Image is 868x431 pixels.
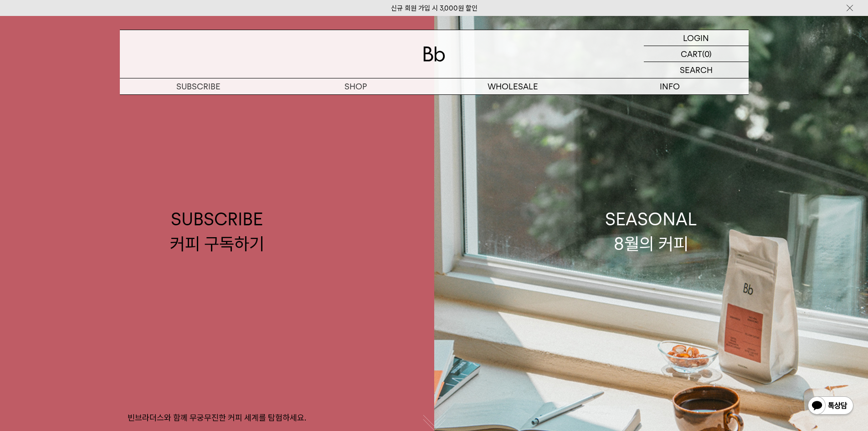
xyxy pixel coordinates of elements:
p: INFO [591,78,749,94]
p: (0) [702,46,712,62]
a: SUBSCRIBE [120,78,277,94]
img: 로고 [423,47,445,62]
img: 카카오톡 채널 1:1 채팅 버튼 [807,395,854,417]
p: CART [681,46,702,62]
p: SEARCH [680,62,713,78]
p: LOGIN [683,30,709,46]
div: SUBSCRIBE 커피 구독하기 [170,207,264,255]
div: SEASONAL 8월의 커피 [605,207,697,255]
p: WHOLESALE [434,78,591,94]
a: CART (0) [644,46,749,62]
a: LOGIN [644,30,749,46]
a: 신규 회원 가입 시 3,000원 할인 [391,4,478,12]
a: SHOP [277,78,434,94]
